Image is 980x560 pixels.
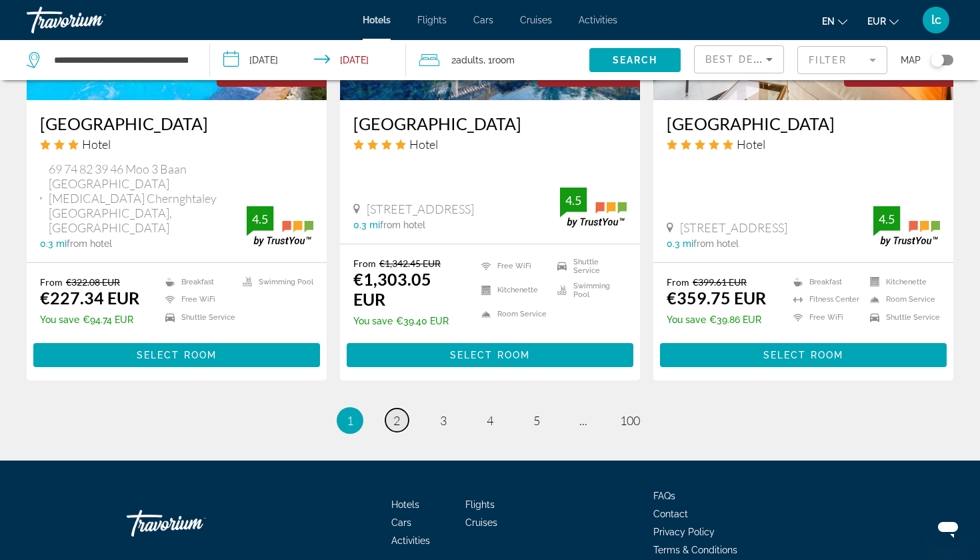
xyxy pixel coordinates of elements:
span: 5 [533,413,540,428]
a: Privacy Policy [653,527,715,537]
span: You save [353,316,393,326]
span: from hotel [380,220,425,230]
a: Flights [465,499,495,510]
a: [GEOGRAPHIC_DATA] [667,113,940,133]
div: 4.5 [247,211,273,227]
li: Free WiFi [787,312,863,323]
button: Check-in date: Oct 30, 2025 Check-out date: Nov 3, 2025 [210,40,407,80]
div: 4.5 [873,211,900,227]
li: Free WiFi [475,258,551,275]
a: Select Room [660,346,947,360]
a: Travorium [127,503,260,543]
span: You save [667,314,706,325]
button: Select Room [33,343,320,367]
p: €94.74 EUR [40,314,139,325]
iframe: Bouton de lancement de la fenêtre de messagerie [927,507,969,549]
li: Swimming Pool [551,282,627,299]
span: From [40,276,63,288]
li: Room Service [475,306,551,323]
span: From [353,258,376,269]
a: Cars [473,15,493,25]
del: €322.08 EUR [66,276,120,288]
ins: €1,303.05 EUR [353,269,431,309]
li: Breakfast [787,276,863,288]
span: ... [579,413,587,428]
span: Select Room [763,350,843,360]
ins: €359.75 EUR [667,288,766,308]
a: Contact [653,509,688,519]
img: trustyou-badge.svg [873,206,940,246]
a: Cars [391,517,411,528]
a: Hotels [391,499,419,510]
span: 2 [451,51,483,69]
span: Select Room [137,350,217,360]
li: Shuttle Service [551,258,627,275]
span: [STREET_ADDRESS] [680,220,787,235]
a: Hotels [363,15,391,25]
li: Kitchenette [863,276,940,288]
a: Activities [579,15,617,25]
span: Adults [456,55,483,65]
button: Toggle map [921,54,953,66]
a: Travorium [27,3,160,37]
span: Hotel [409,137,438,152]
span: 100 [620,413,640,428]
button: Travelers: 2 adults, 0 children [406,40,589,80]
del: €1,342.45 EUR [379,258,441,269]
button: Change language [822,11,847,31]
a: Cruises [465,517,497,528]
span: [STREET_ADDRESS] [367,202,474,216]
button: Change currency [867,11,899,31]
span: Hotel [82,137,111,152]
li: Kitchenette [475,282,551,299]
div: 4.5 [560,192,587,208]
li: Breakfast [159,276,236,288]
span: 4 [487,413,493,428]
button: Select Room [347,343,633,367]
a: FAQs [653,491,675,501]
a: Select Room [33,346,320,360]
li: Shuttle Service [159,312,236,323]
span: 2 [393,413,400,428]
p: €39.86 EUR [667,314,766,325]
div: 3 star Hotel [40,137,313,152]
span: 0.3 mi [40,238,67,249]
button: Select Room [660,343,947,367]
span: 0.3 mi [667,238,693,249]
del: €399.61 EUR [693,276,747,288]
span: Hotel [737,137,765,152]
button: Filter [797,45,887,75]
span: 0.3 mi [353,220,380,230]
span: 3 [440,413,447,428]
span: from hotel [693,238,739,249]
a: Activities [391,535,430,546]
nav: Pagination [27,407,953,434]
span: Room [492,55,515,65]
button: Search [589,48,681,72]
img: trustyou-badge.svg [560,188,627,227]
span: Select Room [450,350,530,360]
h3: [GEOGRAPHIC_DATA] [40,113,313,133]
a: [GEOGRAPHIC_DATA] [353,113,627,133]
mat-select: Sort by [705,51,773,67]
a: Cruises [520,15,552,25]
p: €39.40 EUR [353,316,465,326]
a: Flights [417,15,447,25]
span: Search [613,55,658,65]
button: User Menu [919,6,953,34]
li: Room Service [863,294,940,306]
a: Select Room [347,346,633,360]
